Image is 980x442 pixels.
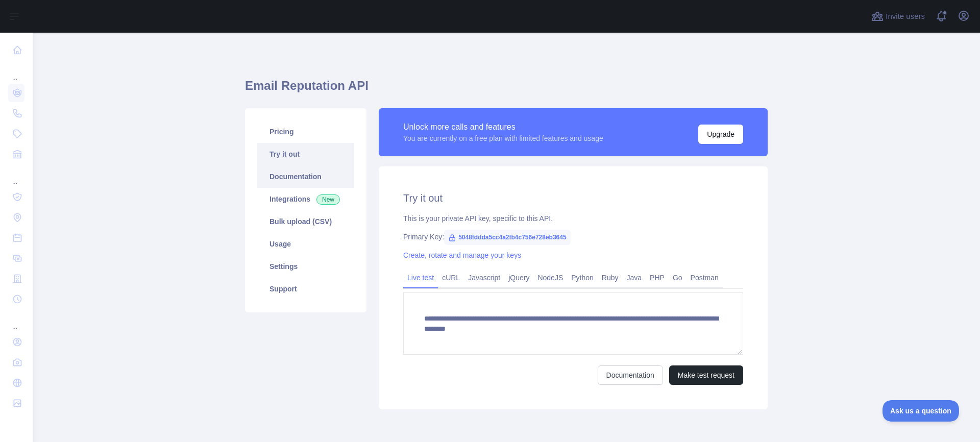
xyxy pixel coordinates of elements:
a: Settings [257,255,354,278]
div: This is your private API key, specific to this API. [403,213,743,224]
div: ... [8,310,24,331]
span: New [316,194,340,205]
a: Go [669,269,687,286]
h1: Email Reputation API [245,78,768,102]
button: Invite users [869,8,927,24]
a: Java [623,269,646,286]
a: Documentation [598,365,663,385]
div: Primary Key: [403,232,743,242]
a: Postman [687,269,723,286]
a: Documentation [257,165,354,188]
iframe: Toggle Customer Support [883,400,960,422]
button: Make test request [669,365,743,385]
a: jQuery [504,269,533,286]
a: Try it out [257,143,354,165]
a: Support [257,278,354,300]
a: Pricing [257,120,354,143]
a: PHP [646,269,669,286]
span: 5048fddda5cc4a2fb4c756e728eb3645 [444,230,571,245]
div: ... [8,165,24,186]
a: Usage [257,233,354,255]
a: Bulk upload (CSV) [257,210,354,233]
a: Create, rotate and manage your keys [403,251,521,259]
a: NodeJS [533,269,567,286]
a: Integrations New [257,188,354,210]
button: Upgrade [698,125,743,144]
span: Invite users [886,11,925,22]
a: Python [567,269,598,286]
h2: Try it out [403,191,743,205]
a: Ruby [598,269,623,286]
div: Unlock more calls and features [403,121,603,133]
div: You are currently on a free plan with limited features and usage [403,133,603,143]
div: ... [8,61,24,82]
a: cURL [438,269,464,286]
a: Live test [403,269,438,286]
a: Javascript [464,269,504,286]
